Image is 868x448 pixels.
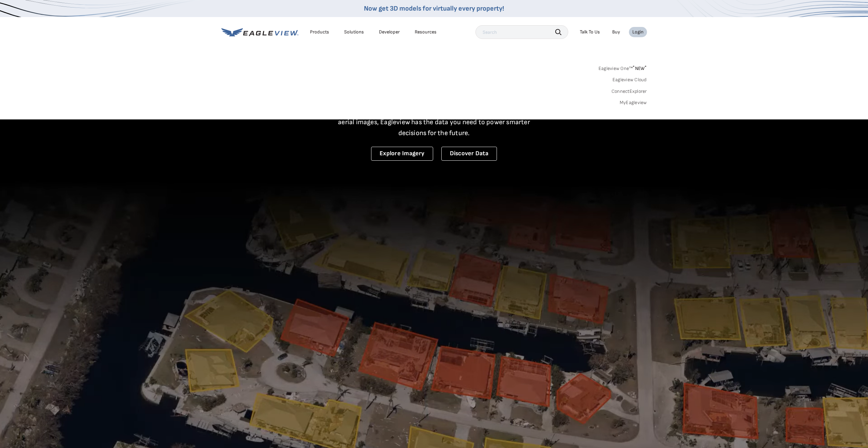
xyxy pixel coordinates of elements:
a: MyEagleview [620,100,647,106]
div: Solutions [344,29,364,35]
a: Developer [379,29,400,35]
a: Eagleview One™*NEW* [599,63,647,71]
a: Explore Imagery [371,147,433,161]
a: Eagleview Cloud [613,77,647,83]
a: ConnectExplorer [612,88,647,95]
a: Discover Data [441,147,497,161]
p: A new era starts here. Built on more than 3.5 billion high-resolution aerial images, Eagleview ha... [330,106,539,139]
div: Login [632,29,644,35]
span: NEW [633,66,647,71]
div: Talk To Us [580,29,600,35]
a: Now get 3D models for virtually every property! [364,4,504,13]
input: Search [475,25,568,39]
div: Products [310,29,329,35]
div: Resources [415,29,437,35]
a: Buy [612,29,620,35]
